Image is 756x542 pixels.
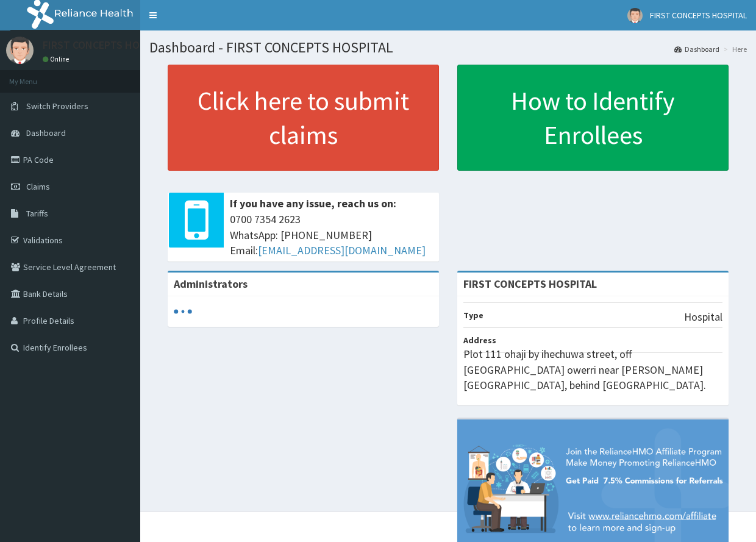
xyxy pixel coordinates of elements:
[174,302,192,321] svg: audio-loading
[230,212,433,259] span: 0700 7354 2623 WhatsApp: [PHONE_NUMBER] Email:
[6,37,34,64] img: User Image
[43,55,72,63] a: Online
[174,277,248,291] b: Administrators
[463,310,483,321] b: Type
[721,44,747,54] li: Here
[43,40,173,51] p: FIRST CONCEPTS HOSPITAL
[463,335,496,346] b: Address
[627,8,643,23] img: User Image
[463,277,597,291] strong: FIRST CONCEPTS HOSPITAL
[684,309,722,325] p: Hospital
[26,181,50,192] span: Claims
[674,44,719,54] a: Dashboard
[149,40,747,55] h1: Dashboard - FIRST CONCEPTS HOSPITAL
[26,127,66,138] span: Dashboard
[168,65,439,171] a: Click here to submit claims
[26,208,48,219] span: Tariffs
[650,10,747,21] span: FIRST CONCEPTS HOSPITAL
[457,65,729,171] a: How to Identify Enrollees
[463,346,722,393] p: Plot 111 ohaji by ihechuwa street, off [GEOGRAPHIC_DATA] owerri near [PERSON_NAME][GEOGRAPHIC_DAT...
[258,243,426,257] a: [EMAIL_ADDRESS][DOMAIN_NAME]
[26,101,88,112] span: Switch Providers
[230,196,396,210] b: If you have any issue, reach us on:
